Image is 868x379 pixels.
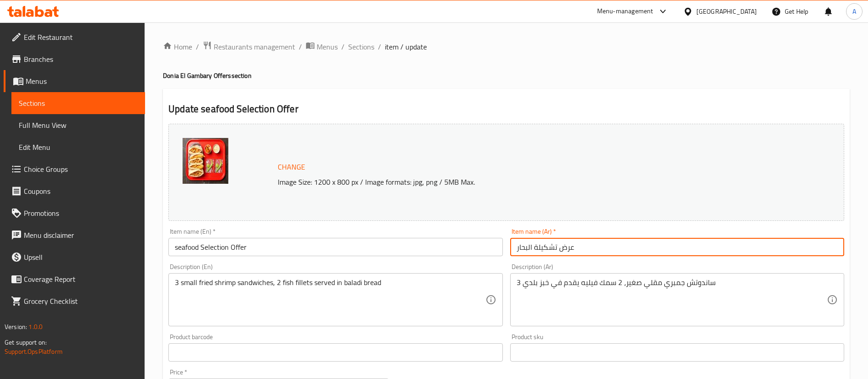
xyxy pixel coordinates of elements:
a: Edit Restaurant [4,26,145,48]
a: Branches [4,48,145,70]
a: Sections [11,92,145,114]
p: Image Size: 1200 x 800 px / Image formats: jpg, png / 5MB Max. [274,176,760,187]
a: Sections [348,41,374,52]
span: Upsell [24,252,138,263]
textarea: 3 ساندوتش جمبري مقلي صغير، 2 سمك فيليه يقدم في خبز بلدي [517,278,827,322]
li: / [378,41,381,52]
span: Grocery Checklist [24,296,138,307]
div: Menu-management [597,6,653,17]
li: / [341,41,345,52]
a: Restaurants management [203,41,295,53]
a: Choice Groups [4,158,145,180]
a: Menus [306,41,338,53]
a: Support.OpsPlatform [5,346,63,357]
li: / [196,41,199,52]
h2: Update seafood Selection Offer [168,102,844,116]
span: A [852,6,856,16]
input: Enter name Ar [510,238,844,256]
span: Coverage Report [24,274,138,285]
a: Upsell [4,246,145,268]
span: Menu disclaimer [24,230,138,241]
div: [GEOGRAPHIC_DATA] [696,6,757,16]
li: / [299,41,302,52]
nav: breadcrumb [163,41,850,53]
span: Restaurants management [214,41,295,52]
button: Change [274,158,309,176]
span: Choice Groups [24,164,138,175]
input: Enter name En [168,238,502,256]
a: Menus [4,70,145,92]
span: Get support on: [5,336,47,348]
a: Grocery Checklist [4,290,145,312]
a: Promotions [4,202,145,224]
span: Promotions [24,208,138,219]
h4: Donia El Gambary Offers section [163,71,850,80]
a: Coverage Report [4,268,145,290]
a: Edit Menu [11,136,145,158]
img: Seafood_selection638880792367752086.jpg [183,138,228,184]
a: Coupons [4,180,145,202]
span: Change [278,160,305,174]
span: Menus [26,76,138,87]
input: Please enter product sku [510,343,844,362]
span: Full Menu View [19,120,138,131]
span: Menus [317,41,338,52]
span: Edit Menu [19,142,138,153]
span: Edit Restaurant [24,32,138,43]
a: Full Menu View [11,114,145,136]
input: Please enter product barcode [168,343,502,362]
span: Coupons [24,186,138,197]
span: Version: [5,321,27,333]
a: Home [163,41,192,52]
a: Menu disclaimer [4,224,145,246]
span: Sections [19,98,138,109]
span: 1.0.0 [28,321,43,333]
span: Branches [24,54,138,65]
span: item / update [385,41,427,52]
textarea: 3 small fried shrimp sandwiches, 2 fish fillets served in baladi bread [175,278,485,322]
